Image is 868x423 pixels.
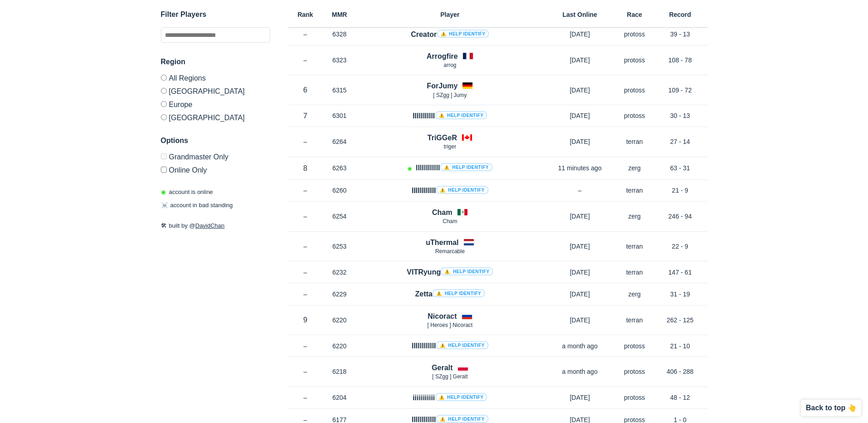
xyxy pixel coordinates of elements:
label: [GEOGRAPHIC_DATA] [161,84,270,97]
p: terran [616,316,653,325]
label: All Regions [161,75,270,84]
label: [GEOGRAPHIC_DATA] [161,111,270,122]
p: protoss [616,393,653,402]
h4: IIIIIIIIIIII [411,185,488,196]
span: [ SZgg ] Geralt [432,373,467,380]
p: a month ago [544,367,616,376]
p: account is online [161,188,213,197]
p: [DATE] [544,212,616,221]
label: Only show accounts currently laddering [161,163,270,174]
h6: Record [653,11,708,18]
a: ⚠️ Help identify [435,111,488,119]
input: [GEOGRAPHIC_DATA] [161,114,167,120]
p: – [288,212,323,221]
p: 6254 [323,212,357,221]
p: [DATE] [544,56,616,65]
p: 6264 [323,137,357,146]
p: 6301 [323,111,357,120]
p: 6204 [323,393,357,402]
h3: Filter Players [161,9,270,20]
p: zerg [616,163,653,173]
h3: Options [161,135,270,146]
p: 27 - 14 [653,137,708,146]
h4: uThermal [426,237,458,248]
h4: IlIllllIlllI [411,341,488,351]
a: ⚠️ Help identify [436,341,488,349]
a: ⚠️ Help identify [436,186,488,194]
span: ☠️ [161,202,168,209]
p: [DATE] [544,290,616,299]
p: 6253 [323,242,357,251]
p: – [288,341,323,351]
p: protoss [616,86,653,95]
p: 21 - 10 [653,341,708,351]
p: 7 [288,111,323,121]
h3: Region [161,56,270,67]
h4: Nicoract [427,311,457,321]
span: Account is laddering [407,165,412,172]
p: [DATE] [544,268,616,277]
p: terran [616,242,653,251]
h6: Player [357,11,544,18]
h4: VITRyung [407,267,493,277]
p: protoss [616,56,653,65]
a: ⚠️ Help identify [440,163,493,171]
h6: Last Online [544,11,616,18]
span: [ Heroes ] Nicoract [427,322,473,328]
a: ⚠️ Help identify [435,393,488,401]
p: 31 - 19 [653,290,708,299]
p: 246 - 94 [653,212,708,221]
label: Europe [161,97,270,111]
h4: llllllllllll [416,163,492,173]
p: – [288,56,323,65]
a: ⚠️ Help identify [441,267,493,275]
p: 6328 [323,30,357,39]
p: [DATE] [544,242,616,251]
p: 109 - 72 [653,86,708,95]
p: terran [616,186,653,195]
span: Cham [442,218,457,224]
p: 6220 [323,316,357,325]
a: ⚠️ Help identify [437,30,489,38]
p: – [544,186,616,195]
p: protoss [616,341,653,351]
p: zerg [616,212,653,221]
input: Europe [161,101,167,107]
p: – [288,367,323,376]
p: protoss [616,367,653,376]
span: Remarcable [435,248,465,255]
p: – [288,242,323,251]
p: built by @ [161,221,270,230]
p: – [288,30,323,39]
p: – [288,393,323,402]
h4: Arrogfire [426,51,457,61]
p: 6220 [323,341,357,351]
p: – [288,268,323,277]
p: 6323 [323,56,357,65]
p: protoss [616,111,653,120]
input: Online Only [161,167,167,173]
h4: Zetta [415,289,485,299]
h6: MMR [323,11,357,18]
p: 6 [288,85,323,95]
p: 48 - 12 [653,393,708,402]
p: 6263 [323,163,357,173]
p: [DATE] [544,30,616,39]
a: DavidChan [195,222,225,229]
p: 63 - 31 [653,163,708,173]
p: 6315 [323,86,357,95]
p: 30 - 13 [653,111,708,120]
p: account in bad standing [161,201,233,210]
h4: TriGGeR [427,133,457,143]
p: terran [616,137,653,146]
p: – [288,186,323,195]
p: a month ago [544,341,616,351]
p: Back to top 👆 [806,404,857,412]
p: 6260 [323,186,357,195]
p: protoss [616,30,653,39]
p: 108 - 78 [653,56,708,65]
span: arrog [443,62,456,68]
span: 🛠 [161,222,167,229]
a: ⚠️ Help identify [436,415,488,423]
h6: Race [616,11,653,18]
